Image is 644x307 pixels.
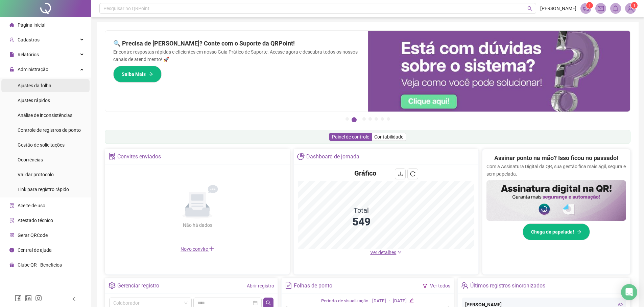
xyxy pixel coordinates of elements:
span: Controle de registros de ponto [18,127,81,133]
h2: 🔍 Precisa de [PERSON_NAME]? Conte com o Suporte da QRPoint! [113,39,360,48]
span: Análise de inconsistências [18,113,72,118]
button: 1 [345,117,349,121]
span: Central de ajuda [18,247,52,253]
div: Dashboard de jornada [306,151,359,162]
div: Convites enviados [117,151,161,162]
span: search [266,300,271,306]
button: Chega de papelada! [523,223,590,240]
span: edit [409,298,414,303]
sup: Atualize o seu contato no menu Meus Dados [631,2,638,9]
span: Contabilidade [374,134,403,140]
span: qrcode [9,233,14,238]
span: Página inicial [18,22,45,28]
img: banner%2F02c71560-61a6-44d4-94b9-c8ab97240462.png [486,180,626,221]
span: Administração [18,67,48,72]
span: Saiba Mais [122,70,146,78]
h4: Gráfico [354,168,376,178]
div: Folhas de ponto [294,280,332,291]
span: Ver detalhes [370,250,396,255]
div: Gerenciar registro [117,280,159,291]
span: filter [423,283,427,288]
p: Com a Assinatura Digital da QR, sua gestão fica mais ágil, segura e sem papelada. [486,163,626,178]
span: left [72,297,76,301]
button: 7 [387,117,390,121]
span: reload [410,171,415,177]
span: Painel de controle [332,134,369,140]
span: pie-chart [297,153,304,160]
p: Encontre respostas rápidas e eficientes em nosso Guia Prático de Suporte. Acesse agora e descubra... [113,48,360,63]
img: 91214 [625,3,636,13]
span: Aceite de uso [18,203,45,208]
span: [PERSON_NAME] [540,5,576,12]
span: Ajustes da folha [18,83,51,88]
span: instagram [35,295,42,302]
a: Ver detalhes down [370,250,402,255]
div: - [389,298,390,305]
button: Saiba Mais [113,66,162,83]
span: notification [583,5,589,11]
span: Clube QR - Beneficios [18,262,62,268]
a: Abrir registro [247,283,274,288]
span: Ocorrências [18,157,43,162]
span: info-circle [9,248,14,252]
span: linkedin [25,295,32,302]
span: Gerar QRCode [18,233,48,238]
span: lock [9,67,14,72]
span: Relatórios [18,52,39,57]
span: file-text [285,282,292,289]
div: Não há dados [166,221,229,229]
span: Cadastros [18,37,40,42]
span: audit [9,203,14,208]
span: arrow-right [577,229,581,234]
span: gift [9,263,14,267]
span: Gestão de solicitações [18,142,65,148]
div: Período de visualização: [321,298,369,305]
button: 5 [375,117,378,121]
span: download [398,171,403,177]
span: user-add [9,37,14,42]
button: 3 [362,117,366,121]
span: solution [9,218,14,223]
span: 1 [633,3,636,8]
span: setting [109,282,116,289]
button: 2 [352,117,357,122]
span: Validar protocolo [18,172,54,177]
span: file [9,52,14,57]
span: arrow-right [148,72,153,76]
span: Chega de papelada! [531,228,574,236]
span: home [9,23,14,27]
span: team [461,282,468,289]
span: search [527,6,532,11]
a: Ver todos [430,283,450,288]
span: facebook [15,295,22,302]
span: eye [618,302,623,307]
h2: Assinar ponto na mão? Isso ficou no passado! [494,153,618,163]
span: mail [598,5,604,11]
div: [DATE] [372,298,386,305]
sup: 1 [586,2,593,9]
button: 6 [381,117,384,121]
span: down [397,250,402,254]
div: [DATE] [393,298,407,305]
span: Novo convite [181,246,214,252]
img: banner%2F0cf4e1f0-cb71-40ef-aa93-44bd3d4ee559.png [368,31,630,112]
div: Últimos registros sincronizados [470,280,545,291]
button: 4 [368,117,372,121]
span: Ajustes rápidos [18,98,50,103]
span: 1 [589,3,591,8]
span: plus [209,246,214,251]
span: Atestado técnico [18,218,53,223]
span: bell [613,5,619,11]
span: Link para registro rápido [18,187,69,192]
div: Open Intercom Messenger [621,284,637,300]
span: solution [109,153,116,160]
